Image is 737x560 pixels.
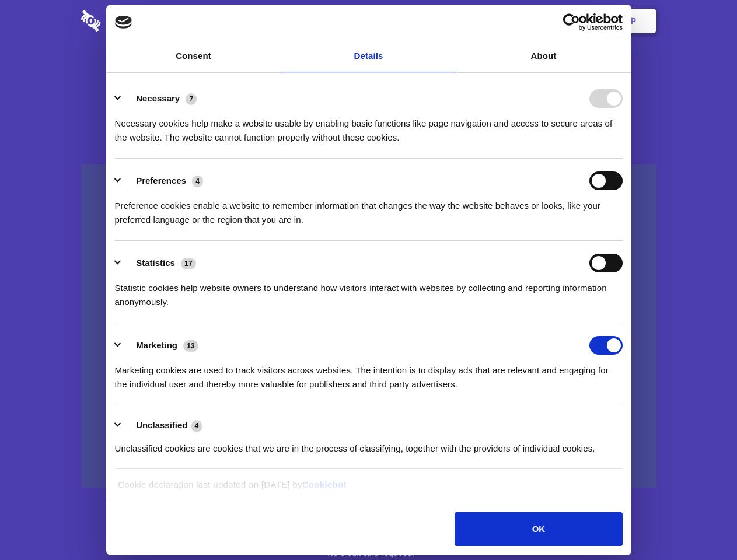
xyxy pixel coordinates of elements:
div: Marketing cookies are used to track visitors across websites. The intention is to display ads tha... [115,355,623,391]
iframe: Drift Widget Chat Controller [679,502,723,546]
a: Pricing [343,3,393,39]
h1: Eliminate Slack Data Loss. [81,52,656,94]
span: 7 [186,93,197,105]
a: Wistia video thumbnail [81,164,656,488]
button: OK [455,512,622,546]
a: Cookiebot [302,480,347,489]
div: Preference cookies enable a website to remember information that changes the way the website beha... [115,190,623,227]
a: Usercentrics Cookiebot - opens in a new window [521,13,623,31]
img: logo [115,16,132,29]
a: Details [281,40,456,72]
div: Unclassified cookies are cookies that we are in the process of classifying, together with the pro... [115,433,623,456]
span: 4 [191,420,202,432]
a: Contact [473,3,527,39]
button: Unclassified (4) [115,418,209,433]
div: Cookie declaration last updated on [DATE] by [109,478,628,501]
span: 13 [183,340,198,352]
a: Consent [106,40,281,72]
h4: Auto-redaction of sensitive data, encrypted data sharing and self-destructing private chats. Shar... [81,106,656,145]
button: Necessary (7) [115,89,204,108]
div: Necessary cookies help make a website usable by enabling basic functions like page navigation and... [115,108,623,145]
button: Marketing (13) [115,336,206,355]
label: Necessary [136,93,180,103]
label: Statistics [136,258,175,268]
img: logo-wordmark-white-trans-d4663122ce5f474addd5e946df7df03e33cb6a1c49d2221995e7729f52c070b2.svg [81,10,181,32]
a: About [456,40,631,72]
button: Statistics (17) [115,254,204,272]
span: 17 [181,258,196,269]
label: Preferences [136,176,186,185]
span: 4 [192,176,203,187]
a: Login [529,3,580,39]
div: Statistic cookies help website owners to understand how visitors interact with websites by collec... [115,272,623,309]
button: Preferences (4) [115,171,211,190]
label: Marketing [136,340,177,350]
